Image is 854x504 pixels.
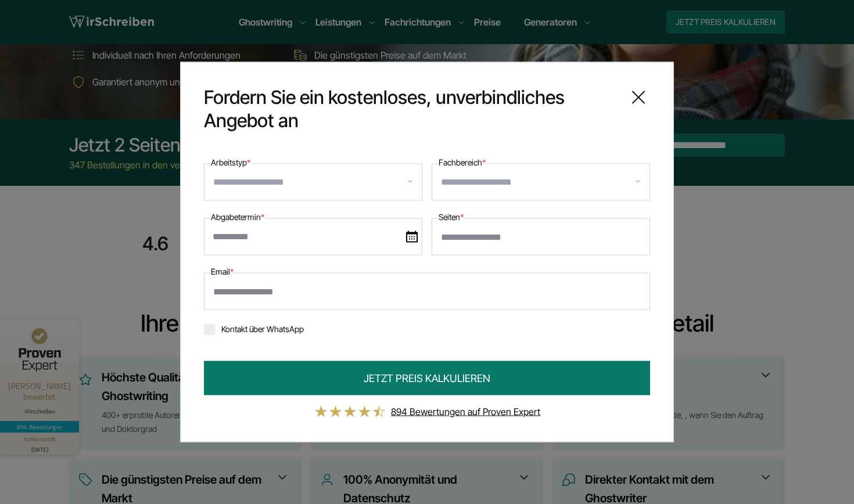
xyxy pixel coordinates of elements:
a: 894 Bewertungen auf Proven Expert [391,406,540,417]
label: Seiten [439,210,464,224]
img: date [406,231,418,243]
button: JETZT PREIS KALKULIEREN [204,361,650,395]
input: date [204,218,422,255]
span: JETZT PREIS KALKULIEREN [364,370,490,386]
label: Kontakt über WhatsApp [204,324,304,334]
label: Email [211,265,234,279]
label: Arbeitstyp [211,156,250,170]
label: Fachbereich [439,156,486,170]
label: Abgabetermin [211,210,264,224]
span: Fordern Sie ein kostenloses, unverbindliches Angebot an [204,86,618,132]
